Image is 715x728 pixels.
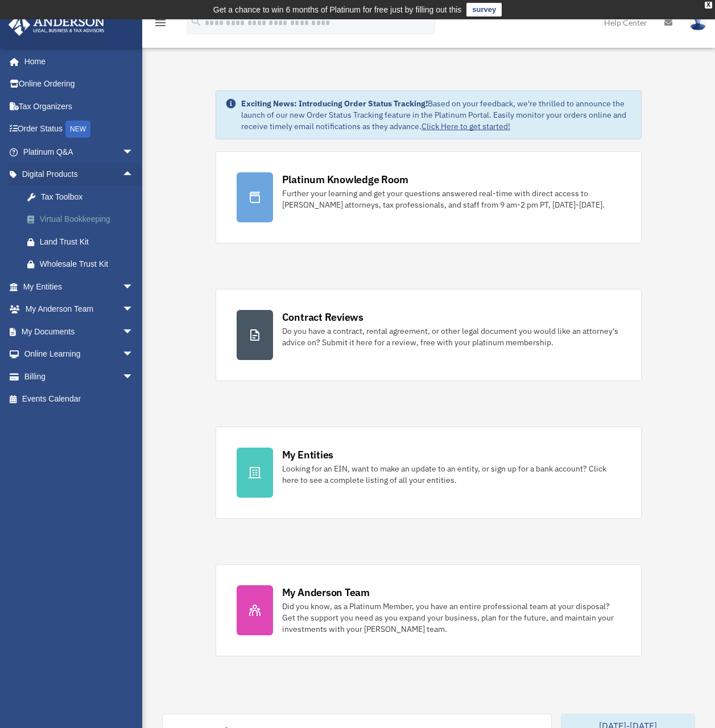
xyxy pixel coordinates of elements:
[8,50,145,73] a: Home
[5,14,108,36] img: Anderson Advisors Platinum Portal
[241,98,633,132] div: Based on your feedback, we're thrilled to announce the launch of our new Order Status Tracking fe...
[122,163,145,187] span: arrow_drop_up
[8,118,151,141] a: Order StatusNEW
[282,601,621,635] div: Did you know, as a Platinum Member, you have an entire professional team at your disposal? Get th...
[216,289,642,381] a: Contract Reviews Do you have a contract, rental agreement, or other legal document you would like...
[216,427,642,519] a: My Entities Looking for an EIN, want to make an update to an entity, or sign up for a bank accoun...
[8,95,151,118] a: Tax Organizers
[466,3,502,16] a: survey
[216,151,642,243] a: Platinum Knowledge Room Further your learning and get your questions answered real-time with dire...
[122,140,145,164] span: arrow_drop_down
[8,343,151,366] a: Online Learningarrow_drop_down
[154,16,167,30] i: menu
[190,15,202,28] i: search
[8,275,151,298] a: My Entitiesarrow_drop_down
[16,253,151,276] a: Wholesale Trust Kit
[216,564,642,656] a: My Anderson Team Did you know, as a Platinum Member, you have an entire professional team at your...
[689,14,706,31] img: User Pic
[122,298,145,321] span: arrow_drop_down
[8,320,151,343] a: My Documentsarrow_drop_down
[8,365,151,388] a: Billingarrow_drop_down
[8,163,151,186] a: Digital Productsarrow_drop_up
[282,188,621,210] div: Further your learning and get your questions answered real-time with direct access to [PERSON_NAM...
[8,388,151,411] a: Events Calendar
[40,257,137,271] div: Wholesale Trust Kit
[421,121,510,131] a: Click Here to get started!
[40,190,137,204] div: Tax Toolbox
[705,2,712,9] div: close
[282,310,363,324] div: Contract Reviews
[40,212,137,226] div: Virtual Bookkeeping
[282,448,333,462] div: My Entities
[241,98,428,109] strong: Exciting News: Introducing Order Status Tracking!
[282,463,621,486] div: Looking for an EIN, want to make an update to an entity, or sign up for a bank account? Click her...
[282,585,370,599] div: My Anderson Team
[213,3,462,16] div: Get a chance to win 6 months of Platinum for free just by filling out this
[122,365,145,388] span: arrow_drop_down
[8,73,151,96] a: Online Ordering
[65,121,90,138] div: NEW
[16,185,151,208] a: Tax Toolbox
[122,275,145,299] span: arrow_drop_down
[8,298,151,321] a: My Anderson Teamarrow_drop_down
[40,235,137,249] div: Land Trust Kit
[282,172,408,187] div: Platinum Knowledge Room
[8,140,151,163] a: Platinum Q&Aarrow_drop_down
[122,343,145,366] span: arrow_drop_down
[154,20,167,30] a: menu
[122,320,145,344] span: arrow_drop_down
[16,208,151,231] a: Virtual Bookkeeping
[16,230,151,253] a: Land Trust Kit
[282,325,621,348] div: Do you have a contract, rental agreement, or other legal document you would like an attorney's ad...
